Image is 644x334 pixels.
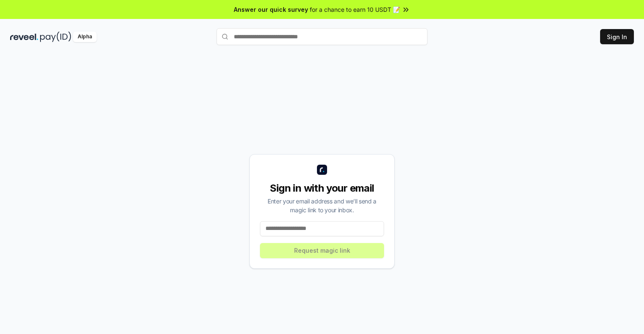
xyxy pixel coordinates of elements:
[10,32,38,42] img: reveel_dark
[40,32,71,42] img: pay_id
[317,165,327,175] img: logo_small
[310,5,400,14] span: for a chance to earn 10 USDT 📝
[260,182,384,195] div: Sign in with your email
[234,5,308,14] span: Answer our quick survey
[260,197,384,214] div: Enter your email address and we’ll send a magic link to your inbox.
[73,32,97,42] div: Alpha
[600,29,634,44] button: Sign In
